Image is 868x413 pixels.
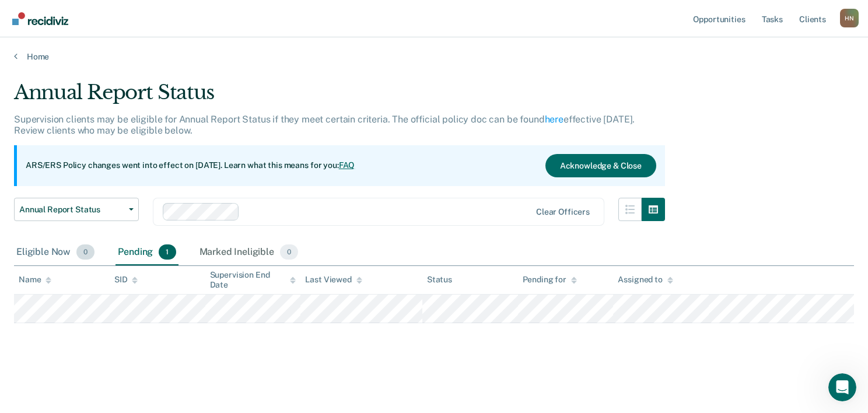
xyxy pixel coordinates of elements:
[280,244,298,260] span: 0
[618,275,673,285] div: Assigned to
[159,244,176,260] span: 1
[523,275,577,285] div: Pending for
[19,275,51,285] div: Name
[14,80,665,114] div: Annual Report Status
[427,275,452,285] div: Status
[197,240,301,265] div: Marked Ineligible0
[14,240,97,265] div: Eligible Now0
[14,51,854,62] a: Home
[545,154,656,177] button: Acknowledge & Close
[840,9,859,27] div: H N
[339,160,355,170] a: FAQ
[14,114,635,136] p: Supervision clients may be eligible for Annual Report Status if they meet certain criteria. The o...
[19,205,124,215] span: Annual Report Status
[12,12,68,25] img: Recidiviz
[536,207,590,217] div: Clear officers
[210,270,296,290] div: Supervision End Date
[305,275,362,285] div: Last Viewed
[76,244,94,260] span: 0
[840,9,859,27] button: Profile dropdown button
[545,114,563,125] a: here
[114,275,138,285] div: SID
[26,160,355,171] p: ARS/ERS Policy changes went into effect on [DATE]. Learn what this means for you:
[828,373,856,401] iframe: Intercom live chat
[116,240,178,265] div: Pending1
[14,198,139,221] button: Annual Report Status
